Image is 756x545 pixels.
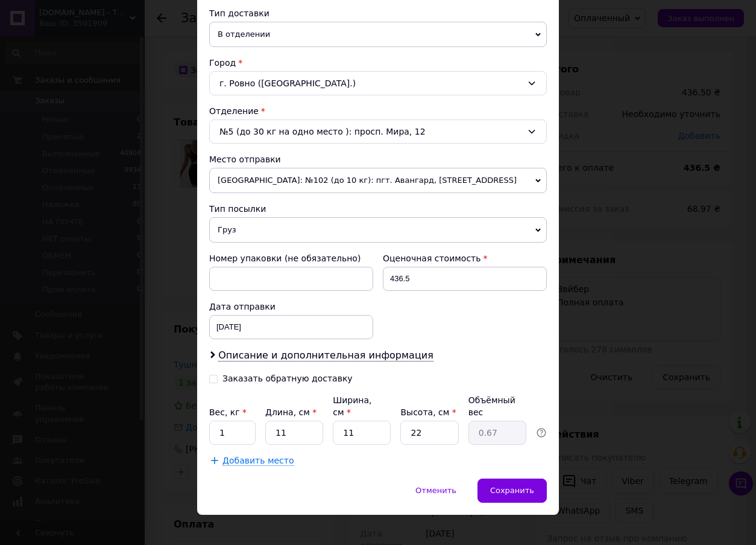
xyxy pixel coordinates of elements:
[209,120,547,144] div: №5 (до 30 кг на одно место ): просп. Мира, 12
[222,374,353,384] div: Заказать обратную доставку
[209,168,547,193] span: [GEOGRAPHIC_DATA]: №102 (до 10 кг): пгт. Авангард, [STREET_ADDRESS]
[209,22,547,47] span: В отделении
[209,407,247,417] label: Вес, кг
[265,407,317,417] label: Длина, см
[490,486,534,495] span: Сохранить
[209,57,547,69] div: Город
[415,486,456,495] span: Отменить
[209,217,547,243] span: Груз
[209,301,373,313] div: Дата отправки
[209,252,373,264] div: Номер упаковки (не обязательно)
[383,252,547,264] div: Оценочная стоимость
[209,155,281,164] span: Место отправки
[218,349,433,362] span: Описание и дополнительная информация
[209,8,269,18] span: Тип доставки
[209,105,547,117] div: Отделение
[400,407,456,417] label: Высота, см
[209,71,547,95] div: г. Ровно ([GEOGRAPHIC_DATA].)
[468,394,526,418] div: Объёмный вес
[222,456,294,466] span: Добавить место
[209,204,266,214] span: Тип посылки
[333,395,371,417] label: Ширина, см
